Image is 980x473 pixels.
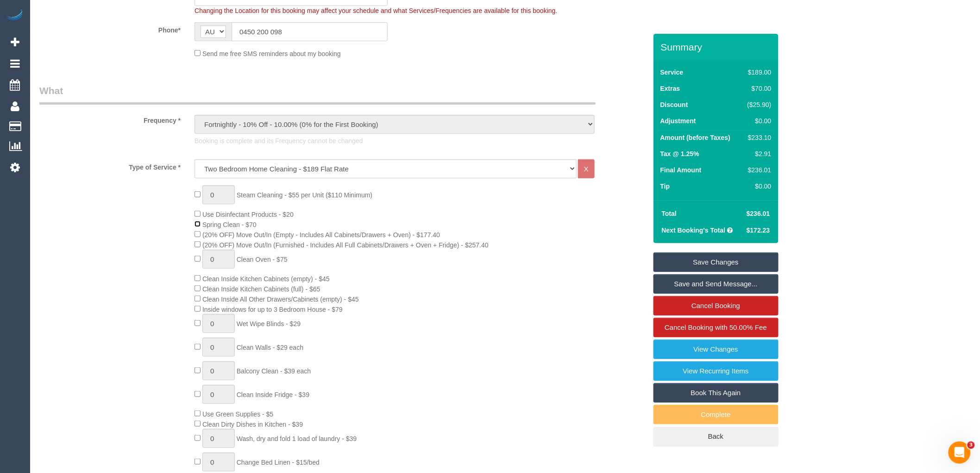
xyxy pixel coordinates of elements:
label: Tip [660,182,670,191]
span: Clean Inside All Other Drawers/Cabinets (empty) - $45 [202,296,359,303]
div: ($25.90) [744,100,772,109]
label: Frequency * [32,113,188,125]
label: Service [660,68,684,77]
span: Cancel Booking with 50.00% Fee [665,323,767,331]
span: Clean Oven - $75 [237,256,288,263]
a: Cancel Booking [653,296,779,315]
a: Save Changes [653,252,779,272]
legend: What [39,84,596,105]
label: Final Amount [660,165,702,175]
h3: Summary [661,42,774,52]
div: $0.00 [744,116,772,126]
span: Clean Inside Kitchen Cabinets (full) - $65 [202,285,320,293]
label: Tax @ 1.25% [660,149,699,158]
span: (20% OFF) Move Out/In (Empty - Includes All Cabinets/Drawers + Oven) - $177.40 [202,231,440,239]
span: Steam Cleaning - $55 per Unit ($110 Minimum) [237,191,372,199]
span: Spring Clean - $70 [202,221,257,228]
a: View Changes [653,340,779,359]
div: $233.10 [744,133,772,142]
strong: Next Booking's Total [662,227,726,234]
span: 3 [967,441,975,449]
span: Clean Dirty Dishes in Kitchen - $39 [202,421,303,428]
label: Type of Service * [32,159,188,172]
iframe: Intercom live chat [949,441,971,464]
span: Clean Inside Kitchen Cabinets (empty) - $45 [202,275,330,283]
span: Inside windows for up to 3 Bedroom House - $79 [202,306,343,313]
label: Discount [660,100,688,109]
span: Change Bed Linen - $15/bed [237,459,320,466]
span: Use Green Supplies - $5 [202,410,273,418]
a: Save and Send Message... [653,274,779,294]
label: Adjustment [660,116,696,126]
label: Amount (before Taxes) [660,133,730,142]
label: Extras [660,84,680,93]
span: Wash, dry and fold 1 load of laundry - $39 [237,435,357,442]
div: $0.00 [744,182,772,191]
div: $189.00 [744,68,772,77]
a: Book This Again [653,383,779,403]
span: Balcony Clean - $39 each [237,367,311,375]
span: (20% OFF) Move Out/In (Furnished - Includes All Full Cabinets/Drawers + Oven + Fridge) - $257.40 [202,241,489,249]
img: Automaid Logo [6,9,24,22]
label: Phone* [32,22,188,35]
input: Phone* [232,22,388,41]
p: Booking is complete and its Frequency cannot be changed [195,136,595,145]
span: Use Disinfectant Products - $20 [202,211,294,218]
span: Wet Wipe Blinds - $29 [237,320,301,328]
div: $2.91 [744,149,772,158]
strong: Total [662,210,677,217]
span: Send me free SMS reminders about my booking [202,50,341,57]
a: Back [653,427,779,446]
span: Clean Inside Fridge - $39 [237,391,309,398]
span: $236.01 [747,210,770,217]
span: Changing the Location for this booking may affect your schedule and what Services/Frequencies are... [195,7,557,14]
div: $236.01 [744,165,772,175]
div: $70.00 [744,84,772,93]
span: $172.23 [747,227,770,234]
span: Clean Walls - $29 each [237,344,303,351]
a: View Recurring Items [653,361,779,381]
a: Cancel Booking with 50.00% Fee [653,318,779,337]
